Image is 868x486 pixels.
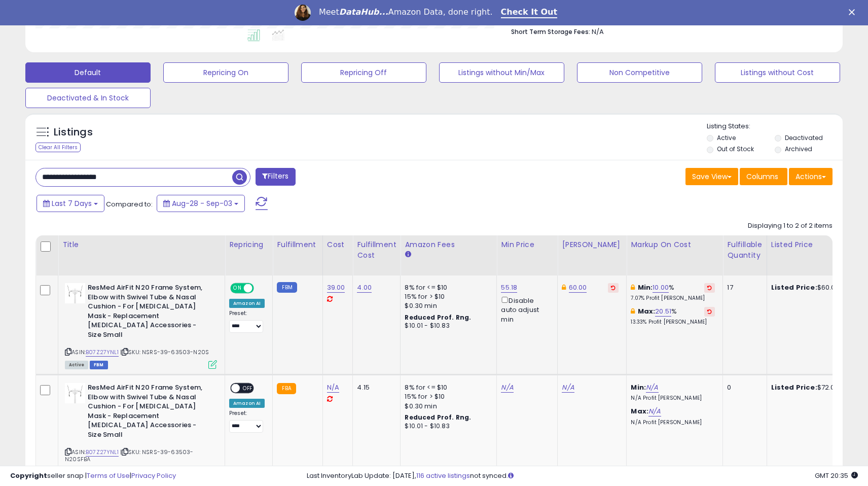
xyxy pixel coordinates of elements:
button: Columns [740,168,787,185]
p: 13.33% Profit [PERSON_NAME] [631,319,715,326]
b: Reduced Prof. Rng. [405,413,471,422]
a: 60.00 [569,283,587,293]
small: FBM [277,282,297,293]
div: Amazon AI [229,399,265,408]
div: Markup on Cost [631,239,718,250]
div: 8% for <= $10 [405,383,489,392]
img: Profile image for Georgie [295,5,311,21]
button: Actions [789,168,833,185]
a: N/A [648,406,661,416]
label: Out of Stock [717,145,754,153]
div: Min Price [501,239,553,250]
span: Last 7 Days [52,198,92,209]
a: N/A [327,383,339,393]
div: $10.01 - $10.83 [405,422,489,431]
span: ON [231,284,244,293]
a: 55.18 [501,283,517,293]
span: OFF [252,284,269,293]
div: Meet Amazon Data, done right. [319,7,493,17]
button: Default [25,62,151,83]
a: Terms of Use [87,471,130,480]
div: Preset: [229,310,265,333]
button: Repricing On [163,62,288,83]
b: ResMed AirFit N20 Frame System, Elbow with Swivel Tube & Nasal Cushion - For [MEDICAL_DATA] Mask ... [88,383,211,442]
button: Listings without Cost [715,62,840,83]
img: 31snkJN+awL._SL40_.jpg [65,383,85,403]
a: Check It Out [501,7,558,18]
button: Aug-28 - Sep-03 [157,195,245,212]
label: Active [717,133,736,142]
i: DataHub... [339,7,388,17]
button: Deactivated & In Stock [25,88,151,108]
a: N/A [562,383,574,393]
small: FBA [277,383,296,394]
a: Privacy Policy [131,471,176,480]
b: Reduced Prof. Rng. [405,313,471,322]
a: B07Z27YNL1 [86,448,119,457]
p: N/A Profit [PERSON_NAME] [631,419,715,426]
p: N/A Profit [PERSON_NAME] [631,395,715,402]
div: $0.30 min [405,402,489,411]
a: 39.00 [327,283,345,293]
button: Repricing Off [301,62,426,83]
button: Save View [685,168,738,185]
div: Title [62,239,221,250]
div: Amazon AI [229,299,265,308]
div: [PERSON_NAME] [562,239,622,250]
div: Displaying 1 to 2 of 2 items [748,221,833,231]
b: Max: [638,306,656,316]
h5: Listings [54,125,93,140]
span: Columns [746,171,778,182]
div: Listed Price [771,239,859,250]
div: 15% for > $10 [405,292,489,301]
span: Aug-28 - Sep-03 [172,198,232,209]
b: Max: [631,406,648,416]
button: Last 7 Days [37,195,104,212]
b: Min: [638,283,653,292]
div: $0.30 min [405,301,489,310]
div: Fulfillment [277,239,318,250]
span: OFF [240,384,256,393]
a: N/A [646,383,658,393]
span: N/A [592,27,604,37]
div: 17 [727,283,758,292]
div: seller snap | | [10,471,176,481]
a: N/A [501,383,513,393]
span: Compared to: [106,199,153,209]
div: Clear All Filters [35,143,81,152]
div: Repricing [229,239,268,250]
span: All listings currently available for purchase on Amazon [65,361,88,369]
span: FBM [90,361,108,369]
b: Min: [631,383,646,392]
div: Amazon Fees [405,239,492,250]
div: 0 [727,383,758,392]
a: 4.00 [357,283,372,293]
div: $72.00 [771,383,855,392]
a: 10.00 [653,283,669,293]
label: Deactivated [785,133,823,142]
span: 2025-09-11 20:35 GMT [815,471,858,480]
div: Cost [327,239,349,250]
div: 4.15 [357,383,392,392]
div: 8% for <= $10 [405,283,489,292]
div: 15% for > $10 [405,392,489,401]
div: % [631,307,715,326]
button: Listings without Min/Max [439,62,564,83]
a: 116 active listings [416,471,470,480]
b: Short Term Storage Fees: [511,27,590,36]
p: Listing States: [707,122,843,131]
b: Listed Price: [771,283,817,292]
div: $10.01 - $10.83 [405,322,489,330]
b: ResMed AirFit N20 Frame System, Elbow with Swivel Tube & Nasal Cushion - For [MEDICAL_DATA] Mask ... [88,283,211,342]
div: Preset: [229,410,265,433]
img: 31snkJN+awL._SL40_.jpg [65,283,85,303]
div: Close [849,9,859,15]
th: The percentage added to the cost of goods (COGS) that forms the calculator for Min & Max prices. [627,235,723,275]
div: Last InventoryLab Update: [DATE], not synced. [307,471,858,481]
small: Amazon Fees. [405,250,411,259]
span: | SKU: NSRS-39-63503-N20S [120,348,209,356]
div: % [631,283,715,302]
button: Non Competitive [577,62,702,83]
strong: Copyright [10,471,47,480]
span: | SKU: NSRS-39-63503-N20SFBA [65,448,193,463]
